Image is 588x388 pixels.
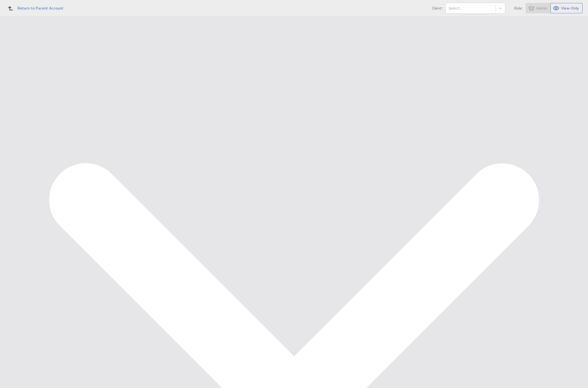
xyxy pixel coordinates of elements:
div: Select... [448,6,493,10]
span: Client: [432,6,443,10]
button: View as Admin [526,3,551,13]
span: Role: [514,6,523,10]
span: View-Only [561,6,579,11]
span: Admin [536,6,547,11]
button: View as View-Only [551,3,583,13]
a: Return to Parent Account [4,2,63,14]
span: Return to Parent Account [17,6,63,10]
